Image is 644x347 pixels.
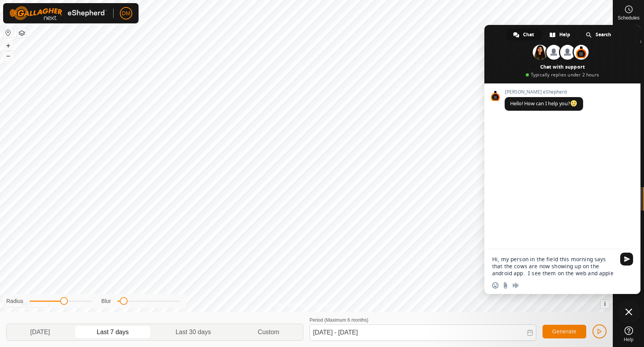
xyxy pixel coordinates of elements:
span: Last 30 days [176,328,211,337]
span: Search [596,29,611,41]
span: DM [122,9,130,18]
button: Map Layers [17,28,27,38]
label: Radius [6,297,23,305]
div: Chat [506,29,542,41]
span: Custom [258,328,279,337]
a: Help [613,323,644,345]
span: Audio message [512,282,519,289]
div: Close chat [617,300,640,324]
span: Help [624,337,633,342]
span: Chat [523,29,534,41]
span: Generate [552,328,576,335]
span: Schedules [617,16,639,20]
button: – [4,51,13,60]
button: Reset Map [4,28,13,37]
button: Generate [543,325,586,338]
div: Search [579,29,619,41]
span: Insert an emoji [492,282,498,289]
label: Blur [101,297,111,305]
span: Send a file [502,282,509,289]
button: + [4,41,13,50]
img: Gallagher Logo [9,6,107,20]
span: [DATE] [30,328,50,337]
textarea: Compose your message... [492,256,616,277]
span: i [604,301,606,307]
a: Privacy Policy [276,302,305,309]
span: Help [559,29,570,41]
button: i [601,300,609,308]
span: Last 7 days [97,328,129,337]
span: Hello! How can I help you? [510,100,578,107]
div: Help [543,29,578,41]
span: Send [620,253,633,266]
a: Contact Us [314,302,337,309]
label: Period (Maximum 6 months) [310,317,368,323]
span: [PERSON_NAME] eShepherd [505,89,583,95]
